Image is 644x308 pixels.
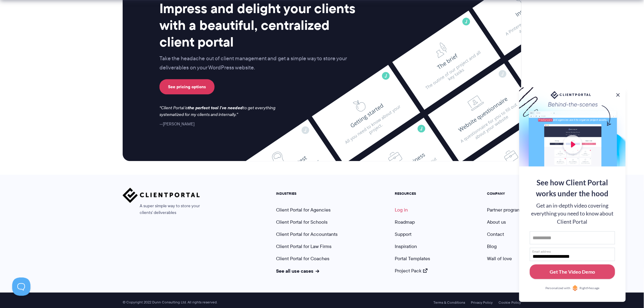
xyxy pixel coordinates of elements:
[487,206,521,213] a: Partner program
[276,243,331,250] a: Client Portal for Law Firms
[530,248,615,261] input: Email address
[395,231,411,238] a: Support
[276,191,338,196] h5: INDUSTRIES
[471,300,493,305] a: Privacy Policy
[159,121,194,127] cite: [PERSON_NAME]
[395,191,430,196] h5: RESOURCES
[12,278,30,296] iframe: Toggle Customer Support
[499,300,521,305] a: Cookie Policy
[159,54,360,72] p: Take the headache out of client management and get a simple way to store your deliverables on you...
[530,202,615,226] div: Get an in-depth video covering everything you need to know about Client Portal
[487,191,521,196] h5: COMPANY
[487,255,512,262] a: Wall of love
[433,300,465,305] a: Terms & Conditions
[120,300,220,305] span: © Copyright 2022 Dunn Consulting Ltd. All rights reserved.
[276,206,331,213] a: Client Portal for Agencies
[123,203,200,216] span: A super simple way to store your clients' deliverables
[276,231,338,238] a: Client Portal for Accountants
[530,177,615,199] div: See how Client Portal works under the hood
[487,219,506,226] a: About us
[276,267,319,275] a: See all use cases
[487,243,497,250] a: Blog
[580,286,600,291] span: RightMessage
[395,243,417,250] a: Inspiration
[159,105,284,118] p: Client Portal is to get everything systematized for my clients and internally.
[487,231,504,238] a: Contact
[395,206,408,213] a: Log in
[395,219,415,226] a: Roadmap
[572,285,578,291] img: Personalized with RightMessage
[276,255,329,262] a: Client Portal for Coaches
[545,286,570,291] span: Personalized with
[395,267,428,274] a: Project Pack
[530,264,615,279] button: Get The Video Demo
[530,285,615,291] a: Personalized withRightMessage
[395,255,430,262] a: Portal Templates
[550,268,595,275] div: Get The Video Demo
[188,104,243,111] strong: the perfect tool I've needed
[276,219,327,226] a: Client Portal for Schools
[159,79,215,94] a: See pricing options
